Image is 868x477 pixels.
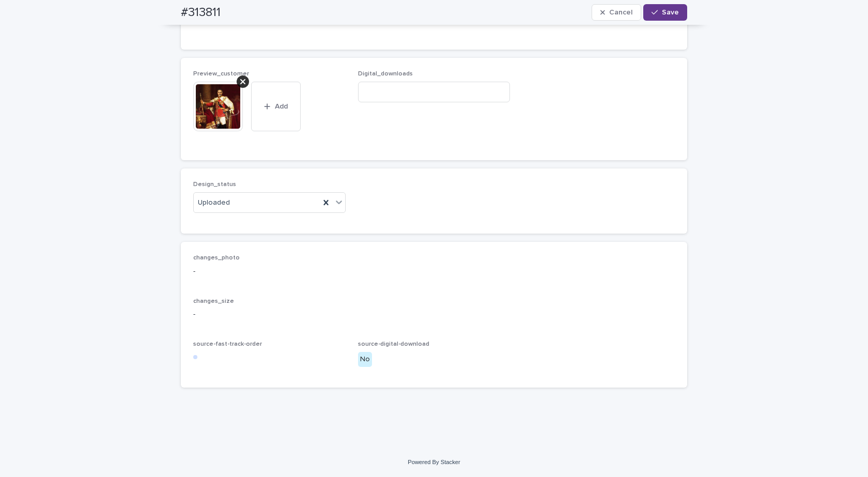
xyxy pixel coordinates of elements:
h2: #313811 [181,5,221,20]
span: Design_status [193,181,236,188]
span: Digital_downloads [358,71,413,77]
span: Cancel [609,9,632,16]
span: Uploaded [198,197,230,208]
span: changes_photo [193,255,240,261]
span: Save [662,9,679,16]
div: No [358,352,372,367]
span: source-fast-track-order [193,341,262,347]
span: source-digital-download [358,341,429,347]
p: - [193,266,675,277]
button: Cancel [592,4,641,21]
button: Save [643,4,687,21]
span: changes_size [193,298,234,304]
span: Add [275,103,288,110]
p: - [193,309,675,320]
button: Add [251,82,301,131]
span: Preview_customer [193,71,249,77]
a: Powered By Stacker [408,459,460,465]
